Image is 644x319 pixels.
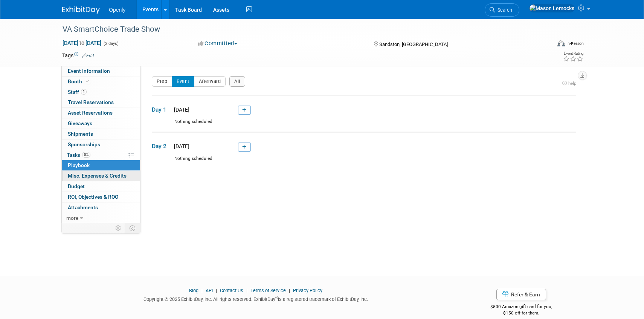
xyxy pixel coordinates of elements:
[68,78,91,84] span: Booth
[85,79,89,83] i: Booth reservation complete
[62,6,100,14] img: ExhibitDay
[568,81,576,86] span: help
[81,89,87,95] span: 1
[68,194,118,200] span: ROI, Objectives & ROO
[62,66,140,76] a: Event Information
[496,289,546,300] a: Refer & Earn
[68,120,92,126] span: Giveaways
[200,288,204,293] span: |
[152,118,576,132] div: Nothing scheduled.
[103,41,119,46] span: (2 days)
[152,106,171,114] span: Day 1
[78,40,85,46] span: to
[62,108,140,118] a: Asset Reservations
[506,39,584,51] div: Event Format
[152,76,172,87] button: Prep
[62,140,140,150] a: Sponsorships
[62,150,140,160] a: Tasks0%
[68,110,113,116] span: Asset Reservations
[68,99,114,105] span: Travel Reservations
[229,76,245,87] button: All
[109,7,125,13] span: Openly
[485,3,519,17] a: Search
[566,41,584,46] div: In-Person
[82,53,94,58] a: Edit
[68,68,110,74] span: Event Information
[68,89,87,95] span: Staff
[244,288,249,293] span: |
[194,76,226,87] button: Afterward
[275,296,278,300] sup: ®
[60,23,539,36] div: VA SmartChoice Trade Show
[68,131,93,137] span: Shipments
[293,288,322,293] a: Privacy Policy
[189,288,198,293] a: Blog
[68,162,90,168] span: Playbook
[62,181,140,192] a: Budget
[66,215,78,221] span: more
[379,41,448,47] span: Sandston, [GEOGRAPHIC_DATA]
[62,77,140,87] a: Booth
[62,40,102,46] span: [DATE] [DATE]
[152,155,576,169] div: Nothing scheduled.
[195,40,240,48] button: Committed
[62,87,140,97] a: Staff1
[557,40,565,46] img: Format-Inperson.png
[62,118,140,129] a: Giveaways
[62,97,140,107] a: Travel Reservations
[172,107,189,113] span: [DATE]
[112,223,125,233] td: Personalize Event Tab Strip
[287,288,292,293] span: |
[529,4,575,12] img: Mason Lemocks
[461,310,582,316] div: $150 off for them.
[68,173,127,179] span: Misc. Expenses & Credits
[67,152,90,158] span: Tasks
[172,143,189,149] span: [DATE]
[152,142,171,150] span: Day 2
[62,160,140,170] a: Playbook
[172,76,194,87] button: Event
[62,129,140,139] a: Shipments
[82,152,90,158] span: 0%
[206,288,213,293] a: API
[68,141,100,147] span: Sponsorships
[495,7,512,13] span: Search
[62,171,140,181] a: Misc. Expenses & Credits
[250,288,286,293] a: Terms of Service
[125,223,140,233] td: Toggle Event Tabs
[62,294,449,303] div: Copyright © 2025 ExhibitDay, Inc. All rights reserved. ExhibitDay is a registered trademark of Ex...
[214,288,219,293] span: |
[62,192,140,202] a: ROI, Objectives & ROO
[68,204,98,210] span: Attachments
[62,213,140,223] a: more
[62,52,94,59] td: Tags
[68,183,85,189] span: Budget
[563,52,583,55] div: Event Rating
[62,202,140,213] a: Attachments
[461,299,582,316] div: $500 Amazon gift card for you,
[220,288,243,293] a: Contact Us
